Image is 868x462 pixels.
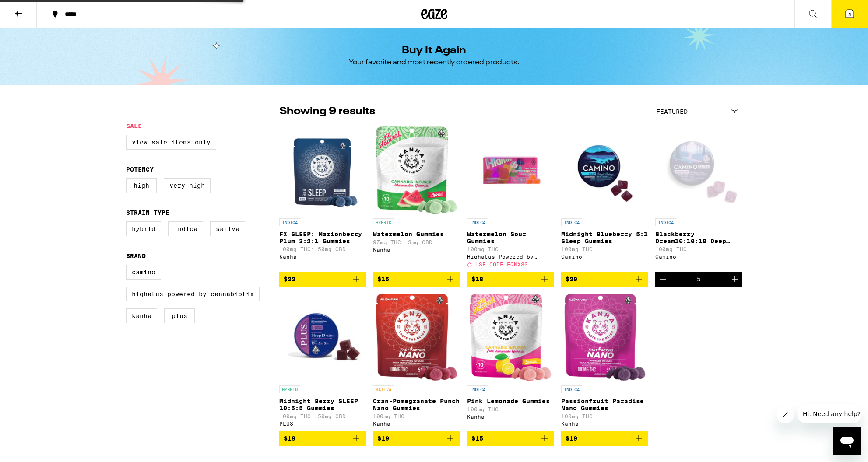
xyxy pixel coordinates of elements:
p: SATIVA [373,385,394,393]
label: Hybrid [126,221,161,236]
a: Open page for Midnight Berry SLEEP 10:5:5 Gummies from PLUS [279,294,366,431]
label: PLUS [164,308,195,323]
div: Kanha [467,414,554,420]
button: Decrement [655,272,670,287]
p: 100mg THC [561,246,648,252]
span: $15 [471,435,483,442]
legend: Sale [126,122,142,129]
div: Kanha [373,247,460,252]
p: Passionfruit Paradise Nano Gummies [561,398,648,412]
p: INDICA [561,218,582,226]
img: Kanha - Cran-Pomegranate Punch Nano Gummies [376,294,457,381]
p: INDICA [655,218,676,226]
div: Kanha [279,254,366,259]
img: PLUS - Midnight Berry SLEEP 10:5:5 Gummies [279,294,366,381]
div: Kanha [561,421,648,427]
span: Featured [656,108,688,115]
button: Add to bag [373,272,460,287]
div: 5 [697,276,701,283]
p: Watermelon Gummies [373,231,460,238]
button: 5 [831,0,868,28]
p: INDICA [467,218,488,226]
label: Camino [126,265,161,280]
div: Camino [655,254,742,259]
span: $19 [566,435,577,442]
button: Add to bag [467,431,554,446]
button: Add to bag [561,431,648,446]
a: Open page for Cran-Pomegranate Punch Nano Gummies from Kanha [373,294,460,431]
div: Kanha [373,421,460,427]
label: High [126,178,157,193]
p: 100mg THC [467,246,554,252]
p: 100mg THC [373,413,460,419]
img: Kanha - Passionfruit Paradise Nano Gummies [564,294,646,381]
p: Pink Lemonade Gummies [467,398,554,405]
div: PLUS [279,421,366,427]
p: Cran-Pomegranate Punch Nano Gummies [373,398,460,412]
legend: Brand [126,252,146,259]
p: Midnight Berry SLEEP 10:5:5 Gummies [279,398,366,412]
span: $18 [471,276,483,283]
p: INDICA [467,385,488,393]
span: $19 [284,435,295,442]
p: 97mg THC: 3mg CBD [373,239,460,245]
img: Kanha - Pink Lemonade Gummies [470,294,552,381]
button: Add to bag [279,431,366,446]
p: Showing 9 results [279,104,375,119]
img: Highatus Powered by Cannabiotix - Watermelon Sour Gummies [467,126,554,214]
span: 5 [848,12,851,17]
label: Sativa [210,221,245,236]
label: Kanha [126,308,157,323]
span: $22 [284,276,295,283]
h1: Buy It Again [402,45,466,56]
span: USE CODE EQNX30 [475,262,528,267]
a: Open page for Blackberry Dream10:10:10 Deep Sleep Gummies from Camino [655,126,742,272]
a: Open page for Pink Lemonade Gummies from Kanha [467,294,554,431]
button: Add to bag [467,272,554,287]
p: HYBRID [279,385,300,393]
iframe: Message from company [798,404,861,423]
span: $15 [377,276,389,283]
p: FX SLEEP: Marionberry Plum 3:2:1 Gummies [279,231,366,245]
img: Kanha - Watermelon Gummies [376,126,457,214]
button: Add to bag [561,272,648,287]
label: Indica [168,221,203,236]
button: Add to bag [279,272,366,287]
p: INDICA [279,218,300,226]
p: 100mg THC: 50mg CBD [279,246,366,252]
iframe: Button to launch messaging window [833,427,861,455]
iframe: Close message [777,406,794,423]
div: Highatus Powered by Cannabiotix [467,254,554,259]
p: Blackberry Dream10:10:10 Deep Sleep Gummies [655,231,742,245]
button: Increment [727,272,742,287]
p: Midnight Blueberry 5:1 Sleep Gummies [561,231,648,245]
a: Open page for Watermelon Gummies from Kanha [373,126,460,272]
a: Open page for Passionfruit Paradise Nano Gummies from Kanha [561,294,648,431]
p: Watermelon Sour Gummies [467,231,554,245]
span: $19 [377,435,389,442]
a: Open page for Watermelon Sour Gummies from Highatus Powered by Cannabiotix [467,126,554,272]
button: Add to bag [373,431,460,446]
p: HYBRID [373,218,394,226]
p: 100mg THC [655,246,742,252]
p: 100mg THC: 50mg CBD [279,413,366,419]
label: Very High [164,178,211,193]
p: 100mg THC [561,413,648,419]
p: INDICA [561,385,582,393]
a: Open page for Midnight Blueberry 5:1 Sleep Gummies from Camino [561,126,648,272]
p: 100mg THC [467,406,554,412]
div: Your favorite and most recently ordered products. [349,58,520,67]
img: Camino - Midnight Blueberry 5:1 Sleep Gummies [561,126,648,214]
div: Camino [561,254,648,259]
label: Highatus Powered by Cannabiotix [126,287,260,301]
legend: Potency [126,166,154,173]
img: Kanha - FX SLEEP: Marionberry Plum 3:2:1 Gummies [286,126,359,214]
a: Open page for FX SLEEP: Marionberry Plum 3:2:1 Gummies from Kanha [279,126,366,272]
legend: Strain Type [126,209,169,216]
span: $20 [566,276,577,283]
label: View Sale Items Only [126,135,216,150]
